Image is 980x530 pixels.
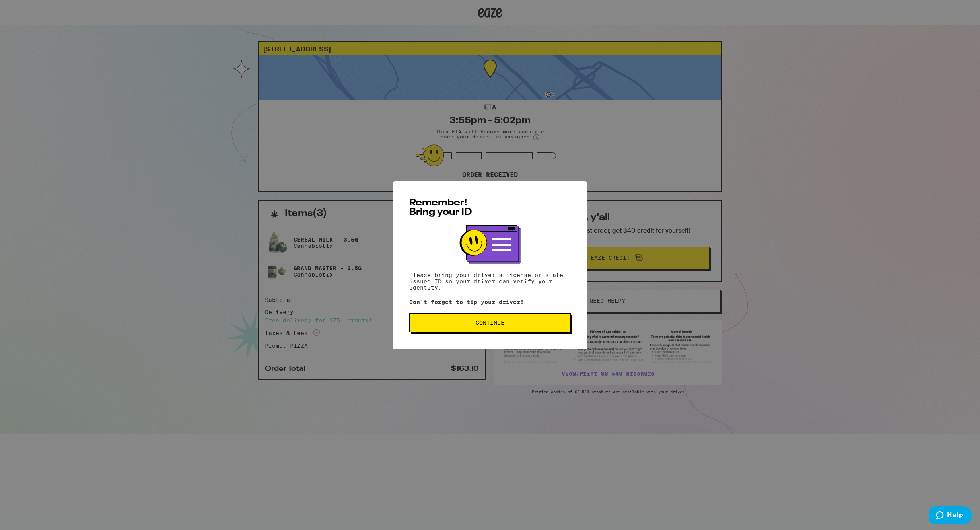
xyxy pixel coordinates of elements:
[476,320,504,325] span: Continue
[409,272,571,291] p: Please bring your driver's license or state issued ID so your driver can verify your identity.
[409,313,571,332] button: Continue
[409,299,571,305] p: Don't forget to tip your driver!
[929,506,972,526] iframe: Opens a widget where you can find more information
[409,198,472,217] span: Remember! Bring your ID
